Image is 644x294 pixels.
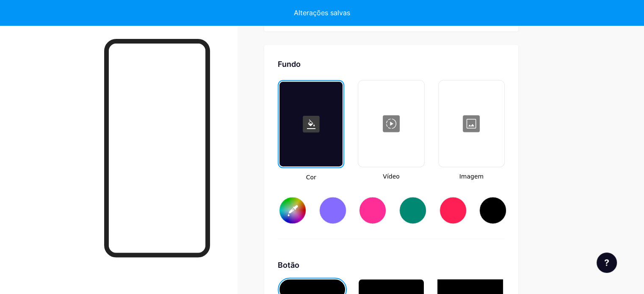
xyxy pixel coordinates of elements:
font: Fundo [278,60,301,69]
font: Vídeo [383,173,400,180]
font: Botão [278,261,299,269]
font: Imagem [459,173,484,180]
font: Alterações salvas [294,8,350,17]
font: Cor [306,174,316,181]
